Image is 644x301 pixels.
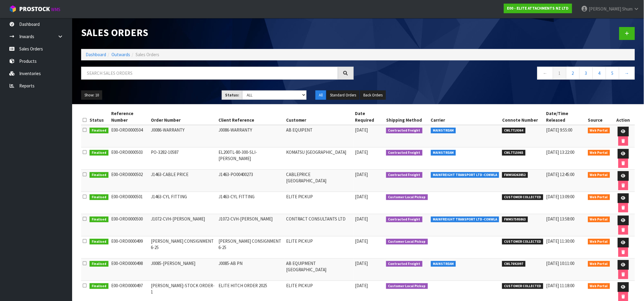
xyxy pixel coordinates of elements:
[546,238,575,244] span: [DATE] 11:30:00
[545,109,587,125] th: Date/Time Released
[386,239,428,245] span: Customer Local Pickup
[353,109,385,125] th: Date Required
[285,192,353,214] td: ELITE PICKUP
[502,239,543,245] span: CUSTOMER COLLECTED
[386,283,428,289] span: Customer Local Pickup
[546,260,575,266] span: [DATE] 10:11:00
[606,67,619,80] a: 5
[431,217,499,223] span: MAINFREIGHT TRANSPORT LTD -CONWLA
[217,170,285,192] td: J1463-PO00400273
[150,236,217,259] td: [PERSON_NAME] CONSIGNMENT 6-25
[431,128,456,134] span: MAINSTREAM
[502,283,543,289] span: CUSTOMER COLLECTED
[566,67,580,80] a: 2
[110,192,150,214] td: E00-ORD0000501
[386,261,423,267] span: Contracted Freight
[355,149,368,155] span: [DATE]
[386,128,423,134] span: Contracted Freight
[81,90,102,100] button: Show: 10
[612,109,635,125] th: Action
[588,261,610,267] span: Web Portal
[546,149,575,155] span: [DATE] 13:22:00
[386,217,423,223] span: Contracted Freight
[217,147,285,170] td: EL200TL-80-300-SLI-[PERSON_NAME]
[588,128,610,134] span: Web Portal
[588,172,610,178] span: Web Portal
[90,150,108,156] span: Finalised
[217,259,285,281] td: J0085-AB PN
[285,259,353,281] td: AB EQUIPMENT [GEOGRAPHIC_DATA]
[110,214,150,236] td: E00-ORD0000500
[150,147,217,170] td: PO-3282-10587
[285,214,353,236] td: CONTRACT CONSULTANTS LTD
[588,239,610,245] span: Web Portal
[110,259,150,281] td: E00-ORD0000498
[90,283,108,289] span: Finalised
[622,6,633,12] span: Shum
[90,217,108,223] span: Finalised
[502,150,526,156] span: CWL7715065
[90,128,108,134] span: Finalised
[355,283,368,288] span: [DATE]
[110,170,150,192] td: E00-ORD0000502
[386,150,423,156] span: Contracted Freight
[546,283,575,288] span: [DATE] 11:18:00
[386,172,423,178] span: Contracted Freight
[88,109,110,125] th: Status
[360,90,386,100] button: Back Orders
[355,127,368,133] span: [DATE]
[431,261,456,267] span: MAINSTREAM
[386,194,428,200] span: Customer Local Pickup
[110,147,150,170] td: E00-ORD0000503
[589,6,621,12] span: [PERSON_NAME]
[588,194,610,200] span: Web Portal
[225,93,239,98] strong: Status:
[579,67,593,80] a: 3
[217,236,285,259] td: [PERSON_NAME] CONSIGNMENT 6-25
[110,125,150,147] td: E00-ORD0000504
[431,150,456,156] span: MAINSTREAM
[285,170,353,192] td: CABLEPRICE [GEOGRAPHIC_DATA]
[217,214,285,236] td: J1072-CVH-[PERSON_NAME]
[355,238,368,244] span: [DATE]
[150,259,217,281] td: J0085-[PERSON_NAME]
[546,127,572,133] span: [DATE] 9:55:00
[150,192,217,214] td: J1463-CYL FITTING
[217,109,285,125] th: Client Reference
[111,52,130,57] a: Outwards
[429,109,501,125] th: Carrier
[110,109,150,125] th: Reference Number
[593,67,606,80] a: 4
[19,5,50,13] span: ProStock
[81,67,338,80] input: Search sales orders
[285,236,353,259] td: ELITE PICKUP
[502,217,528,223] span: FWM57595863
[285,109,353,125] th: Customer
[9,5,17,13] img: cube-alt.png
[316,90,326,100] button: All
[507,6,569,11] strong: E00 - ELITE ATTACHMENTS NZ LTD
[150,109,217,125] th: Order Number
[385,109,429,125] th: Shipping Method
[86,52,106,57] a: Dashboard
[150,125,217,147] td: J0086-WARRANTY
[110,236,150,259] td: E00-ORD0000499
[355,216,368,222] span: [DATE]
[51,7,60,12] small: WMS
[355,194,368,199] span: [DATE]
[136,52,159,57] span: Sales Orders
[501,109,545,125] th: Connote Number
[150,170,217,192] td: J1463-CABLE PRICE
[502,194,543,200] span: CUSTOMER COLLECTED
[537,67,553,80] a: ←
[587,109,612,125] th: Source
[355,260,368,266] span: [DATE]
[90,194,108,200] span: Finalised
[546,216,575,222] span: [DATE] 13:58:00
[81,27,354,38] h1: Sales Orders
[588,217,610,223] span: Web Portal
[90,261,108,267] span: Finalised
[285,147,353,170] td: KOMATSU [GEOGRAPHIC_DATA]
[217,192,285,214] td: J1463-CYL FITTING
[502,128,526,134] span: CWL7719364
